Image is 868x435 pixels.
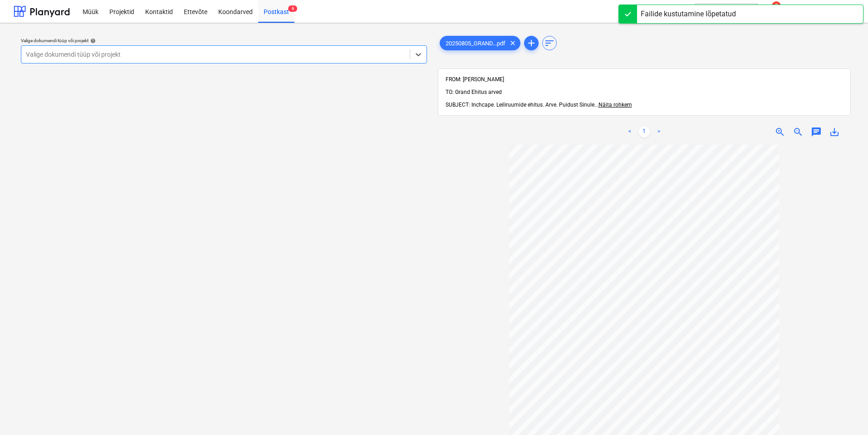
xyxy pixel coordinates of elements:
[446,76,504,83] span: FROM: [PERSON_NAME]
[446,102,594,108] span: SUBJECT: Inchcape. Leiliruumide ehitus. Arve. Puidust Sinule
[440,40,511,47] span: 20250805_GRAND...pdf
[440,36,520,50] div: 20250805_GRAND...pdf
[526,38,537,49] span: add
[811,127,822,137] span: chat
[507,38,518,49] span: clear
[641,9,736,20] div: Failide kustutamine lõpetatud
[446,89,502,95] span: TO: Grand Ehitus arved
[594,102,632,108] span: ...
[88,38,96,44] span: help
[544,38,555,49] span: sort
[775,127,785,137] span: zoom_in
[21,38,427,44] div: Valige dokumendi tüüp või projekt
[793,127,804,137] span: zoom_out
[639,127,650,137] a: Page 1 is your current page
[653,127,664,137] a: Next page
[624,127,635,137] a: Previous page
[288,5,297,12] span: 6
[829,127,840,137] span: save_alt
[823,391,868,435] iframe: Chat Widget
[598,102,632,108] span: Näita rohkem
